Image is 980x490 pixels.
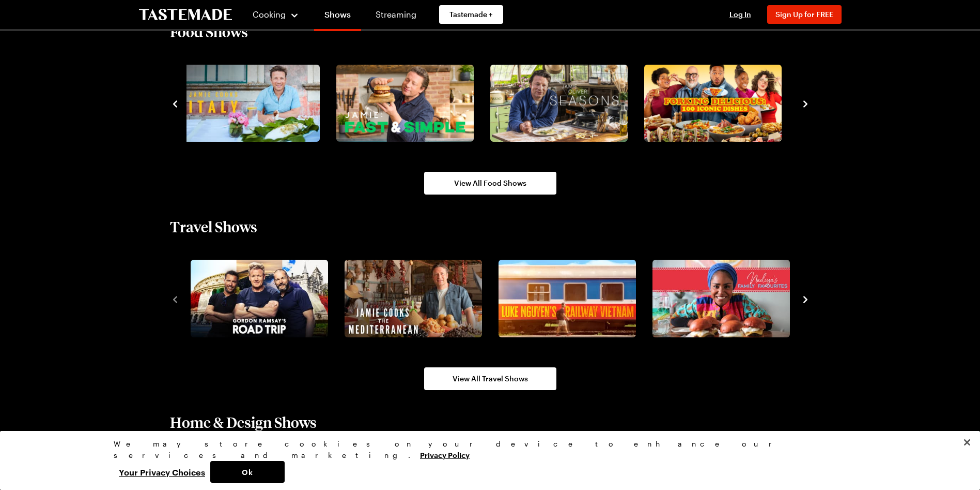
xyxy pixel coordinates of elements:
img: Luke Nguyen's Railway Vietnam [499,260,636,337]
button: Cooking [253,2,300,27]
a: More information about your privacy, opens in a new tab [420,450,470,459]
div: We may store cookies on your device to enhance our services and marketing. [114,438,858,461]
button: Ok [210,461,285,483]
a: Jamie Oliver: Fast & Simple [334,65,472,142]
a: Jamie Oliver Cooks Italy [180,65,318,142]
img: Jamie Oliver: Seasons [490,65,628,142]
div: 9 / 10 [486,62,640,145]
h2: Food Shows [170,22,248,41]
img: Jamie Oliver Cooks Italy [182,65,320,142]
a: View All Food Shows [424,172,556,195]
div: 3 / 10 [494,257,648,340]
a: Jamie Oliver: Seasons [488,65,626,142]
img: Forking Delicious: 100 Iconic Dishes [644,65,782,142]
div: 4 / 10 [648,257,802,340]
a: To Tastemade Home Page [139,9,232,21]
a: View All Travel Shows [424,367,556,390]
a: Jamie Oliver Cooks the Mediterranean [343,260,480,337]
a: Luke Nguyen's Railway Vietnam [496,260,634,337]
span: View All Food Shows [454,178,526,188]
button: Your Privacy Choices [114,461,210,483]
button: navigate to next item [800,97,811,109]
div: 8 / 10 [332,62,486,145]
img: Jamie Oliver: Fast & Simple [336,65,474,142]
a: Tastemade + [439,5,503,24]
button: Sign Up for FREE [767,5,842,24]
span: Log In [729,10,751,19]
span: Sign Up for FREE [775,10,833,19]
h2: Travel Shows [170,217,257,236]
img: Nadiya's Family Favourites [652,260,790,337]
img: Gordon Ramsay's Road Trip [191,260,328,337]
a: Gordon Ramsay's Road Trip [189,260,326,337]
div: 1 / 10 [186,257,340,340]
div: 7 / 10 [178,62,332,145]
a: Shows [314,2,361,31]
a: Forking Delicious: 100 Iconic Dishes [642,65,780,142]
span: View All Travel Shows [453,374,528,384]
button: navigate to next item [800,292,811,305]
div: 2 / 10 [340,257,494,340]
h2: Home & Design Shows [170,413,317,432]
button: Log In [720,9,761,20]
button: navigate to previous item [170,292,180,305]
span: Cooking [253,9,286,19]
img: Jamie Oliver Cooks the Mediterranean [345,260,482,337]
button: navigate to previous item [170,97,180,109]
div: 10 / 10 [640,62,794,145]
button: Close [956,431,978,454]
a: Nadiya's Family Favourites [650,260,788,337]
div: Privacy [114,438,858,483]
span: Tastemade + [449,9,493,20]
